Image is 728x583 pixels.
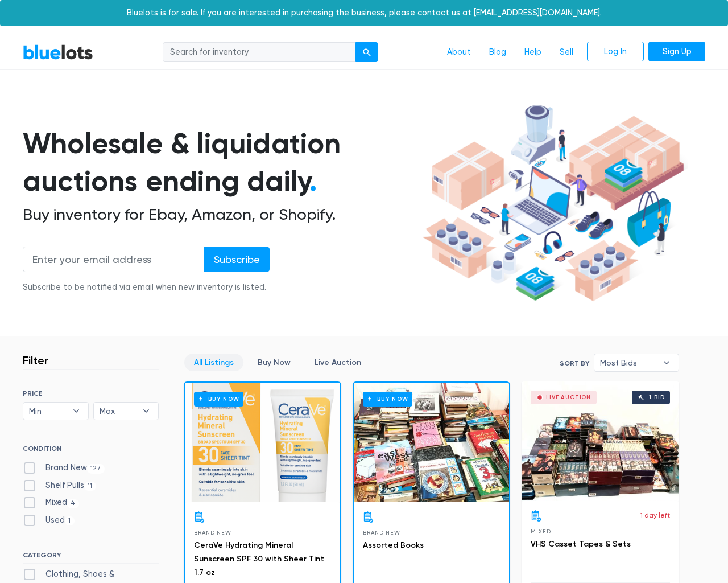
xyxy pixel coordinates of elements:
span: 11 [84,482,96,491]
h6: PRICE [23,389,159,397]
a: About [438,42,480,63]
a: Buy Now [354,383,509,502]
h6: Buy Now [194,392,243,406]
a: Buy Now [248,354,300,371]
b: ▾ [134,403,158,420]
label: Sort By [560,358,589,368]
input: Subscribe [204,247,270,272]
a: Live Auction [305,354,371,371]
span: Most Bids [600,354,657,371]
img: hero-ee84e7d0318cb26816c560f6b4441b76977f77a177738b4e94f68c95b2b83dbb.png [419,100,688,307]
a: All Listings [184,354,243,371]
label: Shelf Pulls [23,479,96,492]
div: 1 bid [649,395,664,400]
h6: CATEGORY [23,551,159,564]
div: Subscribe to be notified via email when new inventory is listed. [23,281,270,294]
a: Help [515,42,551,63]
span: 127 [87,464,105,473]
span: Min [29,403,67,420]
a: CeraVe Hydrating Mineral Sunscreen SPF 30 with Sheer Tint 1.7 oz [194,540,324,577]
span: 1 [65,516,75,525]
a: BlueLots [23,44,93,60]
span: . [309,164,317,198]
a: Live Auction 1 bid [522,381,679,501]
h2: Buy inventory for Ebay, Amazon, or Shopify. [23,205,419,224]
input: Search for inventory [163,42,356,63]
h3: Filter [23,354,48,367]
a: Buy Now [185,383,340,502]
p: 1 day left [640,510,670,520]
span: Max [100,403,137,420]
a: Blog [480,42,515,63]
h6: CONDITION [23,445,159,457]
label: Brand New [23,462,105,474]
b: ▾ [64,403,88,420]
a: Sign Up [648,42,705,62]
span: Brand New [363,529,400,536]
label: Used [23,514,75,527]
a: Sell [551,42,582,63]
span: Mixed [531,528,551,535]
span: 4 [67,499,79,508]
a: VHS Casset Tapes & Sets [531,539,631,549]
div: Live Auction [546,395,591,400]
a: Assorted Books [363,540,424,550]
h6: Buy Now [363,392,412,406]
span: Brand New [194,529,231,536]
h1: Wholesale & liquidation auctions ending daily [23,125,419,200]
input: Enter your email address [23,247,205,272]
a: Log In [587,42,644,62]
label: Mixed [23,496,79,509]
b: ▾ [655,354,679,371]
